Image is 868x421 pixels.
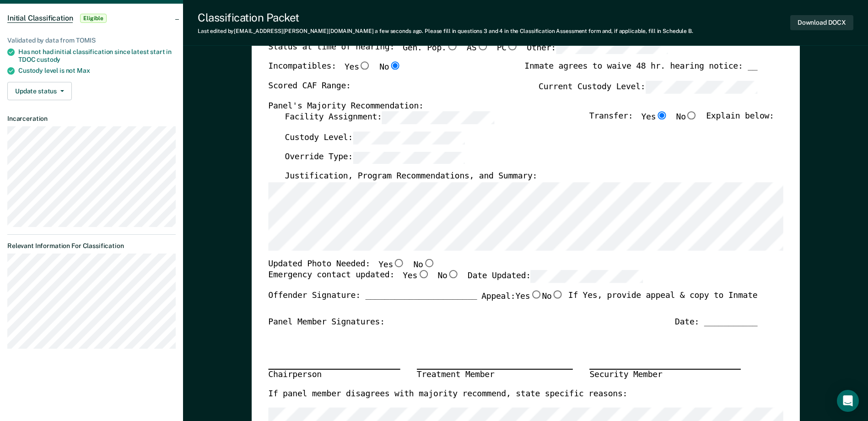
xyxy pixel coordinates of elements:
label: If panel member disagrees with majority recommend, state specific reasons: [268,389,627,400]
div: Has not had initial classification since latest start in TDOC [18,48,176,64]
input: Override Type: [353,151,465,164]
label: Yes [345,62,371,74]
div: Classification Packet [198,11,693,24]
input: Yes [530,291,542,299]
label: Justification, Program Recommendations, and Summary: [285,172,537,183]
label: Yes [515,291,542,302]
label: No [413,259,435,271]
input: Other: [556,42,668,54]
button: Download DOCX [790,15,853,30]
div: Custody level is not [18,67,176,75]
div: Last edited by [EMAIL_ADDRESS][PERSON_NAME][DOMAIN_NAME] . Please fill in questions 3 and 4 in th... [198,28,693,34]
div: Emergency contact updated: [268,270,643,291]
input: Yes [417,270,429,279]
span: Max [77,67,90,74]
label: Current Custody Level: [539,81,757,93]
span: Eligible [80,14,106,23]
label: No [379,62,401,74]
input: Date Updated: [531,270,643,283]
label: Yes [378,259,405,271]
label: Gen. Pop. [403,42,458,54]
input: PC [507,42,518,50]
div: Panel Member Signatures: [268,317,385,328]
label: No [437,270,459,283]
div: Offender Signature: _______________________ If Yes, provide appeal & copy to Inmate [268,291,757,317]
div: Status at time of hearing: [268,42,668,62]
label: Yes [403,270,429,283]
input: No [447,270,459,279]
label: No [542,291,563,302]
input: Current Custody Level: [645,81,757,93]
input: Custody Level: [353,132,465,144]
input: AS [476,42,488,50]
label: Other: [527,42,668,54]
input: Yes [359,62,371,70]
div: Open Intercom Messenger [837,390,859,412]
input: Yes [393,259,405,267]
label: Date Updated: [468,270,643,283]
div: Transfer: Explain below: [589,112,774,132]
label: Yes [641,112,668,124]
input: Facility Assignment: [382,112,494,124]
div: Security Member [589,369,741,381]
input: No [389,62,401,70]
div: Validated by data from TOMIS [7,37,176,44]
input: Yes [656,112,668,120]
div: Updated Photo Needed: [268,259,435,271]
div: Inmate agrees to waive 48 hr. hearing notice: __ [524,62,757,81]
label: Override Type: [285,151,465,164]
label: PC [496,42,518,54]
input: No [686,112,698,120]
div: Treatment Member [417,369,573,381]
label: Custody Level: [285,132,465,144]
div: Incompatibles: [268,62,401,81]
input: Gen. Pop. [446,42,458,50]
span: custody [37,56,60,63]
dt: Relevant Information For Classification [7,242,176,250]
label: Appeal: [481,291,564,310]
button: Update status [7,82,72,100]
label: AS [467,42,488,54]
label: Scored CAF Range: [268,81,350,93]
div: Chairperson [268,369,400,381]
span: a few seconds ago [375,28,422,34]
span: Initial Classification [7,14,73,23]
div: Date: ___________ [675,317,757,328]
input: No [423,259,435,267]
label: No [676,112,697,124]
input: No [551,291,563,299]
div: Panel's Majority Recommendation: [268,101,757,112]
dt: Incarceration [7,115,176,123]
label: Facility Assignment: [285,112,494,124]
